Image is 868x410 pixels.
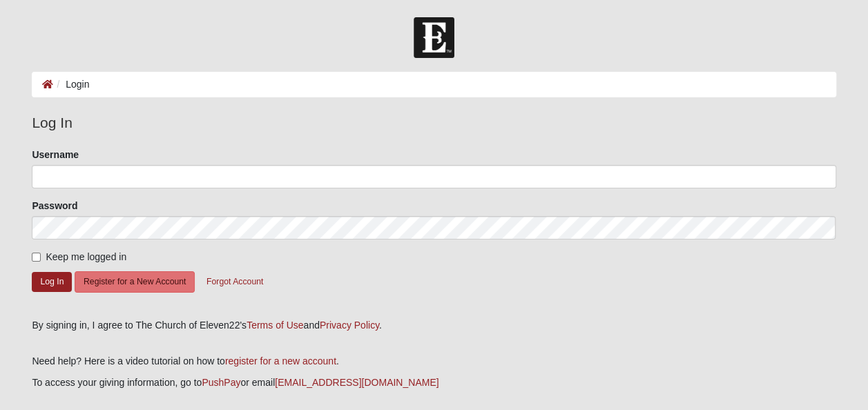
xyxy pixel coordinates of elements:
span: Keep me logged in [46,251,126,262]
a: Privacy Policy [320,320,379,331]
legend: Log In [32,112,836,134]
p: To access your giving information, go to or email [32,375,836,390]
div: By signing in, I agree to The Church of Eleven22's and . [32,318,836,333]
label: Password [32,199,77,213]
p: Need help? Here is a video tutorial on how to . [32,354,836,369]
input: Keep me logged in [32,253,41,262]
a: PushPay [202,377,240,388]
a: Terms of Use [247,320,303,331]
img: Church of Eleven22 Logo [414,17,454,58]
a: register for a new account [225,355,336,367]
li: Login [53,77,89,92]
a: [EMAIL_ADDRESS][DOMAIN_NAME] [275,377,438,388]
button: Forgot Account [197,271,272,293]
button: Register for a New Account [75,271,195,293]
label: Username [32,148,79,162]
button: Log In [32,272,72,292]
